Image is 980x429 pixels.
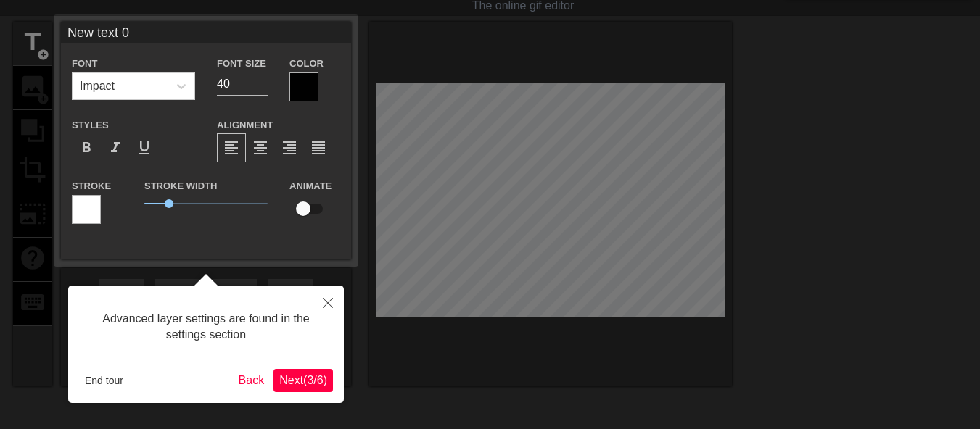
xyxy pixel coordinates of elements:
[279,374,327,386] span: Next ( 3 / 6 )
[233,369,271,392] button: Back
[312,286,344,319] button: Close
[79,370,129,391] button: End tour
[79,296,333,358] div: Advanced layer settings are found in the settings section
[273,369,333,392] button: Next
